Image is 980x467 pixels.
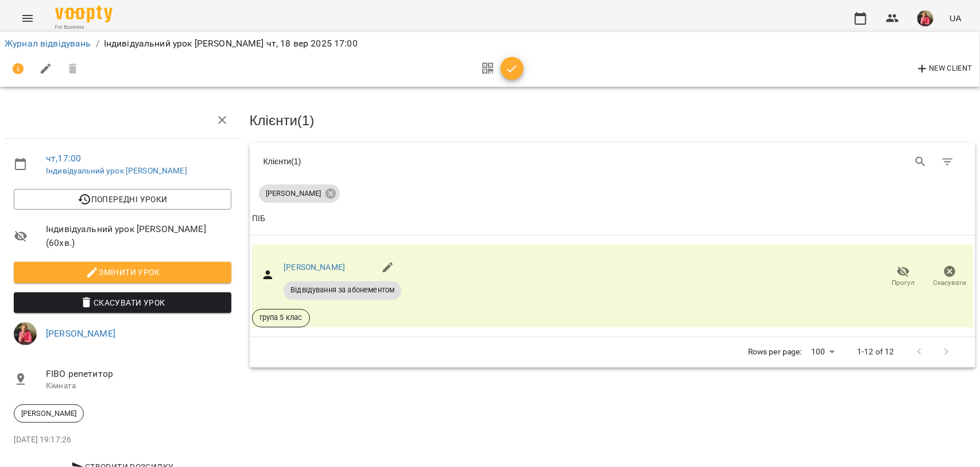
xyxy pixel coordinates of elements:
div: Клієнти ( 1 ) [264,156,604,167]
li: / [96,37,99,51]
span: Скасувати [933,278,967,288]
span: [PERSON_NAME] [14,408,83,419]
img: c8ec532f7c743ac4a7ca2a244336a431.jpg [917,10,933,26]
button: Скасувати Урок [14,292,231,313]
button: Search [907,148,935,176]
button: New Client [913,60,975,78]
div: Table Toolbar [250,143,975,180]
button: Фільтр [934,148,962,176]
button: Menu [14,5,41,32]
p: 1-12 of 12 [857,346,894,358]
img: c8ec532f7c743ac4a7ca2a244336a431.jpg [14,322,37,345]
p: Rows per page: [748,346,802,358]
button: Прогул [880,261,927,293]
div: 100 [807,344,839,360]
span: FIBO репетитор [46,367,231,381]
span: група 5 клас [253,312,309,323]
a: [PERSON_NAME] [46,328,115,339]
span: [PERSON_NAME] [259,188,328,199]
span: Змінити урок [23,265,222,279]
div: [PERSON_NAME] [14,404,84,423]
p: Кімната [46,380,231,392]
img: Voopty Logo [55,6,113,22]
span: For Business [55,24,113,31]
p: Індивідуальний урок [PERSON_NAME] чт, 18 вер 2025 17:00 [104,37,358,51]
h3: Клієнти ( 1 ) [250,113,975,128]
p: [DATE] 19:17:26 [14,434,231,446]
span: New Client [916,62,973,76]
button: UA [945,7,966,29]
span: Індивідуальний урок [PERSON_NAME] ( 60 хв. ) [46,222,231,249]
span: Скасувати Урок [23,296,222,310]
span: ПІБ [252,212,973,226]
a: Індивідуальний урок [PERSON_NAME] [46,166,187,175]
button: Скасувати [927,261,973,293]
a: Журнал відвідувань [5,38,91,49]
button: Попередні уроки [14,189,231,210]
button: Змінити урок [14,262,231,283]
span: UA [950,12,962,24]
span: Попередні уроки [23,192,222,206]
span: Прогул [892,278,915,288]
div: Sort [252,212,265,226]
a: [PERSON_NAME] [284,263,345,272]
span: Відвідування за абонементом [284,285,401,295]
a: чт , 17:00 [46,153,81,164]
nav: breadcrumb [5,37,975,51]
div: ПІБ [252,212,265,226]
div: [PERSON_NAME] [259,184,340,203]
